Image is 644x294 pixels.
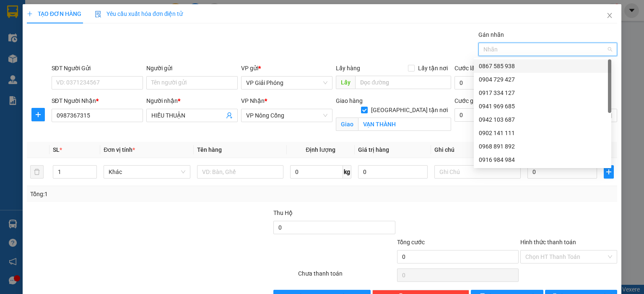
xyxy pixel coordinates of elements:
span: TẠO ĐƠN HÀNG [27,10,81,17]
label: Hình thức thanh toán [520,239,576,245]
input: Giao tận nơi [358,118,451,131]
input: 0 [358,165,428,179]
div: 0941 969 685 [474,100,611,113]
span: Định lượng [306,146,335,153]
span: Giá trị hàng [358,146,389,153]
div: 0916 984 984 [479,155,606,164]
input: VD: Bàn, Ghế [197,165,283,179]
div: 0917 334 127 [479,88,606,97]
div: 0867 585 938 [479,61,606,71]
button: delete [30,165,44,179]
span: Thu Hộ [273,210,293,216]
span: close [606,12,613,19]
div: 0917 334 127 [474,86,611,100]
span: SL [53,146,60,153]
input: Cước lấy hàng [454,76,522,89]
div: 0942 103 687 [479,115,606,124]
span: Khác [109,166,185,178]
span: Yêu cầu xuất hóa đơn điện tử [95,10,183,17]
div: 0941 969 685 [479,102,606,111]
div: 0904 729 427 [474,73,611,86]
span: plus [27,11,33,17]
label: Cước giao hàng [454,97,496,104]
div: SĐT Người Gửi [52,64,143,73]
span: plus [32,111,44,118]
input: Cước giao hàng [454,108,506,122]
div: 0867 585 938 [474,59,611,73]
button: plus [604,165,614,179]
div: 0902 141 111 [479,128,606,138]
div: 0968 891 892 [479,142,606,151]
span: kg [343,165,351,179]
div: 0904 729 427 [479,75,606,84]
span: Lấy [336,76,355,89]
span: VP Nông Cống [246,109,327,122]
div: 0968 891 892 [474,140,611,153]
span: Lấy tận nơi [415,64,451,73]
span: user-add [226,112,233,119]
span: Lấy hàng [336,65,360,72]
div: Chưa thanh toán [297,269,396,284]
input: Dọc đường [355,76,451,89]
span: Đơn vị tính [104,146,135,153]
input: Gán nhãn [483,44,485,54]
input: Ghi Chú [434,165,521,179]
button: Close [598,4,621,28]
div: 0916 984 984 [474,153,611,166]
span: VP Nhận [241,97,265,104]
span: plus [604,169,613,175]
label: Gán nhãn [478,31,504,38]
span: Giao hàng [336,97,363,104]
span: Tổng cước [397,239,425,245]
span: Tên hàng [197,146,222,153]
div: Tổng: 1 [30,189,249,199]
div: 0902 141 111 [474,126,611,140]
img: icon [95,11,101,18]
div: SĐT Người Nhận [52,96,143,105]
span: VP Giải Phóng [246,77,327,89]
span: [GEOGRAPHIC_DATA] tận nơi [368,105,451,115]
div: Người gửi [146,64,238,73]
th: Ghi chú [431,142,524,158]
span: Giao [336,118,358,131]
button: plus [31,108,45,121]
div: VP gửi [241,64,332,73]
div: 0942 103 687 [474,113,611,126]
div: Người nhận [146,96,238,105]
label: Cước lấy hàng [454,65,492,72]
